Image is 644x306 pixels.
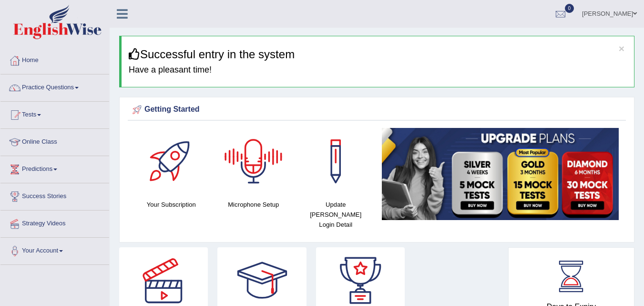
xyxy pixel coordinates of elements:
[129,65,627,75] h4: Have a pleasant time!
[0,102,109,126] a: Tests
[217,200,290,210] h4: Microphone Setup
[0,156,109,180] a: Predictions
[565,4,574,13] span: 0
[0,74,109,98] a: Practice Questions
[130,103,624,117] div: Getting Started
[0,183,109,207] a: Success Stories
[0,47,109,71] a: Home
[135,200,208,210] h4: Your Subscription
[0,129,109,153] a: Online Class
[0,211,109,234] a: Strategy Videos
[0,238,109,262] a: Your Account
[299,200,372,230] h4: Update [PERSON_NAME] Login Detail
[382,128,619,220] img: small5.jpg
[619,43,624,53] button: ×
[129,48,627,61] h3: Successful entry in the system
